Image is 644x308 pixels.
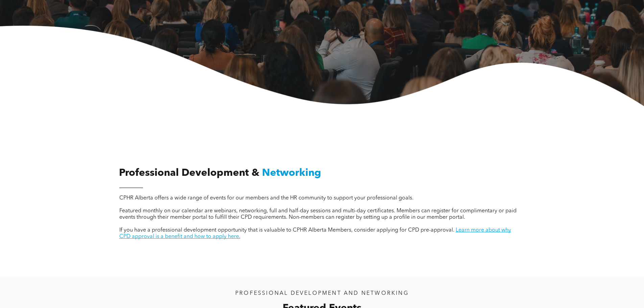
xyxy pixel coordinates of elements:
[119,228,454,233] span: If you have a professional development opportunity that is valuable to CPHR Alberta Members, cons...
[119,195,413,201] span: CPHR Alberta offers a wide range of events for our members and the HR community to support your p...
[235,291,409,296] span: PROFESSIONAL DEVELOPMENT AND NETWORKING
[119,208,517,220] span: Featured monthly on our calendar are webinars, networking, full and half-day sessions and multi-d...
[262,168,321,178] span: Networking
[119,168,259,178] span: Professional Development &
